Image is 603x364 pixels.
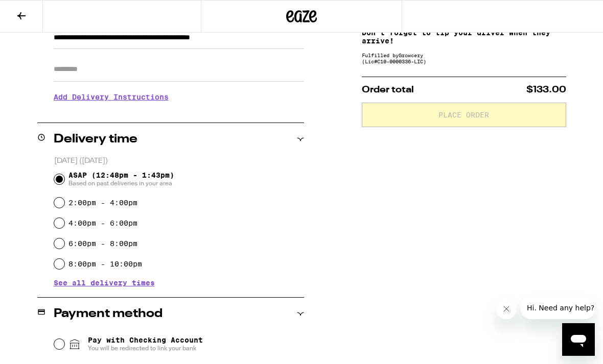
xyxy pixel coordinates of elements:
[526,85,566,94] span: $133.00
[68,199,137,207] label: 2:00pm - 4:00pm
[88,344,203,352] span: You will be redirected to link your bank
[362,85,414,94] span: Order total
[54,308,163,320] h2: Payment method
[362,29,566,45] p: Don't forget to tip your driver when they arrive!
[68,171,174,187] span: ASAP (12:48pm - 1:43pm)
[68,219,137,227] label: 4:00pm - 6:00pm
[496,299,517,319] iframe: Close message
[68,260,142,268] label: 8:00pm - 10:00pm
[68,179,174,187] span: Based on past deliveries in your area
[68,239,137,248] label: 6:00pm - 8:00pm
[88,336,203,352] span: Pay with Checking Account
[521,297,595,319] iframe: Message from company
[54,85,304,109] h3: Add Delivery Instructions
[54,133,137,145] h2: Delivery time
[362,52,566,64] div: Fulfilled by Growcery (Lic# C10-0000336-LIC )
[362,103,566,127] button: Place Order
[54,279,155,286] button: See all delivery times
[562,323,595,356] iframe: Button to launch messaging window
[54,109,304,117] p: We'll contact you at [PHONE_NUMBER] when we arrive
[54,156,304,166] p: [DATE] ([DATE])
[438,111,489,118] span: Place Order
